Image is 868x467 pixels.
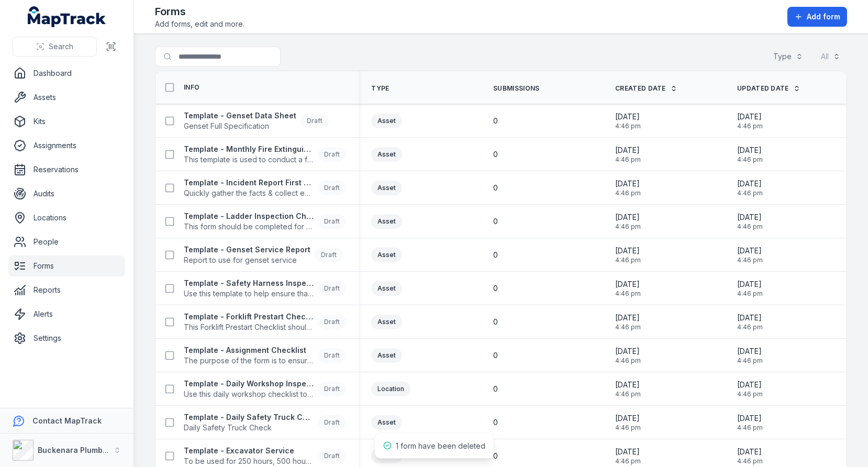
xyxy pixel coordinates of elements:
[737,246,763,264] time: 26/06/2025, 4:46:14 pm
[184,412,314,422] strong: Template - Daily Safety Truck Check
[49,41,73,52] span: Search
[493,250,498,260] span: 0
[737,179,763,197] time: 26/06/2025, 4:46:14 pm
[13,37,97,57] button: Search
[737,413,763,432] time: 26/06/2025, 4:46:14 pm
[737,424,763,432] span: 4:46 pm
[28,6,106,27] a: MapTrack
[184,412,346,433] a: Template - Daily Safety Truck CheckDaily Safety Truck CheckDraft
[737,223,763,231] span: 4:46 pm
[318,415,346,430] div: Draft
[8,63,125,84] a: Dashboard
[8,304,125,325] a: Alerts
[318,214,346,229] div: Draft
[737,346,763,357] span: [DATE]
[184,345,346,366] a: Template - Assignment ChecklistThe purpose of the form is to ensure the employee is licenced and ...
[371,214,402,229] div: Asset
[737,179,763,189] span: [DATE]
[493,417,498,428] span: 0
[615,179,641,189] span: [DATE]
[371,181,402,195] div: Asset
[807,12,840,22] span: Add form
[737,279,763,290] span: [DATE]
[615,84,666,93] span: Created Date
[737,212,763,223] span: [DATE]
[615,290,641,298] span: 4:46 pm
[493,216,498,227] span: 0
[615,380,641,390] span: [DATE]
[615,155,641,164] span: 4:46 pm
[8,280,125,301] a: Reports
[737,155,763,164] span: 4:46 pm
[184,322,314,332] span: This Forklift Prestart Checklist should be completed every day before starting forklift operations.
[737,145,763,155] span: [DATE]
[32,416,102,425] strong: Contact MapTrack
[493,317,498,327] span: 0
[737,212,763,231] time: 26/06/2025, 4:46:14 pm
[615,357,641,365] span: 4:46 pm
[615,145,641,155] span: [DATE]
[371,382,410,396] div: Location
[371,248,402,262] div: Asset
[615,179,641,197] time: 26/06/2025, 4:46:14 pm
[184,221,314,232] span: This form should be completed for all ladders.
[615,457,641,465] span: 4:46 pm
[318,281,346,296] div: Draft
[615,346,641,357] span: [DATE]
[737,457,763,465] span: 4:46 pm
[737,447,763,465] time: 26/06/2025, 4:46:14 pm
[737,279,763,298] time: 26/06/2025, 4:46:14 pm
[184,83,199,92] span: Info
[615,145,641,164] time: 26/06/2025, 4:46:14 pm
[766,47,810,66] button: Type
[184,211,346,232] a: Template - Ladder Inspection ChecklistThis form should be completed for all ladders.Draft
[8,231,125,252] a: People
[615,246,641,256] span: [DATE]
[615,424,641,432] span: 4:46 pm
[371,348,402,363] div: Asset
[737,246,763,256] span: [DATE]
[184,446,314,456] strong: Template - Excavator Service
[184,456,314,466] span: To be used for 250 hours, 500 hours and 750 hours service only. (1,000 hours to be completed by d...
[371,147,402,162] div: Asset
[8,111,125,132] a: Kits
[737,84,789,93] span: Updated Date
[737,189,763,197] span: 4:46 pm
[615,447,641,465] time: 26/06/2025, 4:46:14 pm
[396,441,485,450] span: 1 form have been deleted
[615,246,641,264] time: 26/06/2025, 4:46:14 pm
[737,390,763,398] span: 4:46 pm
[155,19,244,29] span: Add forms, edit and more.
[315,248,343,262] div: Draft
[493,283,498,294] span: 0
[184,446,346,466] a: Template - Excavator ServiceTo be used for 250 hours, 500 hours and 750 hours service only. (1,00...
[184,278,314,288] strong: Template - Safety Harness Inspection
[8,159,125,180] a: Reservations
[371,281,402,296] div: Asset
[371,84,389,93] span: Type
[8,135,125,156] a: Assignments
[615,256,641,264] span: 4:46 pm
[493,384,498,394] span: 0
[155,4,244,19] h2: Forms
[371,415,402,430] div: Asset
[371,315,402,329] div: Asset
[184,188,314,198] span: Quickly gather the facts & collect evidence about an incident, accident or injury.
[615,380,641,398] time: 26/06/2025, 4:46:14 pm
[737,380,763,390] span: [DATE]
[184,312,314,322] strong: Template - Forklift Prestart Checklist
[184,379,314,389] strong: Template - Daily Workshop Inspection
[8,255,125,276] a: Forms
[318,147,346,162] div: Draft
[184,379,346,399] a: Template - Daily Workshop InspectionUse this daily workshop checklist to maintain safety standard...
[737,112,763,122] span: [DATE]
[184,177,314,188] strong: Template - Incident Report First Response
[184,144,314,154] strong: Template - Monthly Fire Extinguisher Inspection
[318,181,346,195] div: Draft
[615,323,641,331] span: 4:46 pm
[737,112,763,130] time: 26/06/2025, 4:46:14 pm
[184,121,296,131] span: Genset Full Specification
[814,47,847,66] button: All
[8,183,125,204] a: Audits
[493,451,498,461] span: 0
